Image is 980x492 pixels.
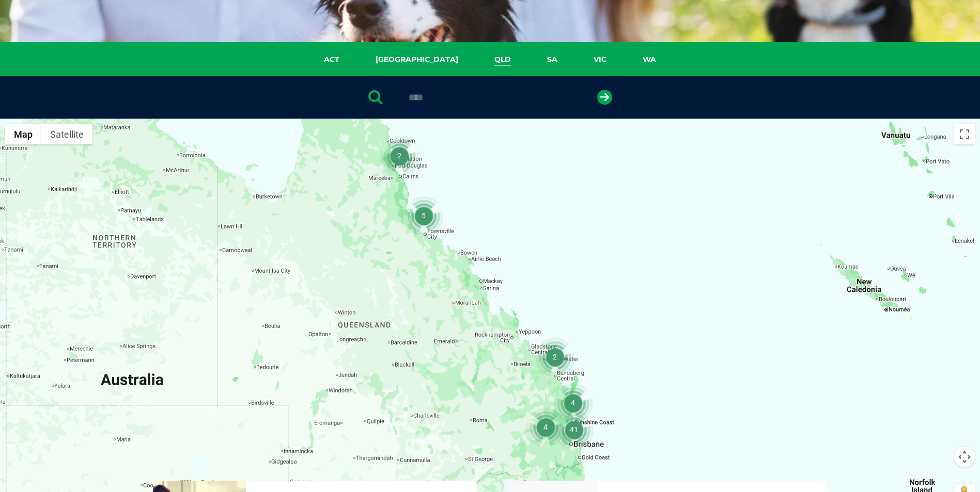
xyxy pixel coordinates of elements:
button: Show satellite imagery [41,124,92,144]
div: 4 [553,383,593,422]
a: VIC [575,54,625,65]
div: 4 [526,407,565,447]
a: SA [529,54,575,65]
div: 41 [554,410,594,449]
button: Map camera controls [954,447,975,467]
button: Show street map [5,124,41,144]
a: [GEOGRAPHIC_DATA] [357,54,476,65]
a: QLD [476,54,529,65]
button: Toggle fullscreen view [954,124,975,144]
a: ACT [306,54,357,65]
div: 2 [535,337,574,376]
a: WA [625,54,674,65]
div: 5 [404,196,443,235]
div: 2 [380,136,419,175]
